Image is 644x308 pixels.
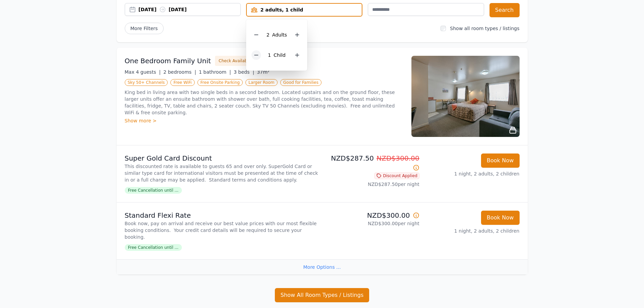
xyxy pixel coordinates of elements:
[490,3,520,17] button: Search
[325,211,420,220] p: NZD$300.00
[125,211,319,220] p: Standard Flexi Rate
[481,211,520,225] button: Book Now
[117,259,528,275] div: More Options ...
[125,79,168,86] span: Sky 50+ Channels
[125,153,319,163] p: Super Gold Card Discount
[325,181,420,188] p: NZD$287.50 per night
[125,244,182,251] span: Free Cancellation until ...
[234,69,254,75] span: 3 beds |
[247,6,362,13] div: 2 adults, 1 child
[139,6,241,13] div: [DATE] [DATE]
[275,288,369,302] button: Show All Room Types / Listings
[425,228,520,234] p: 1 night, 2 adults, 2 children
[425,170,520,177] p: 1 night, 2 adults, 2 children
[163,69,196,75] span: 2 bedrooms |
[215,56,258,66] button: Check Availability
[125,187,182,194] span: Free Cancellation until ...
[481,153,520,168] button: Book Now
[197,79,243,86] span: Free Onsite Parking
[450,26,519,31] label: Show all room types / listings
[325,153,420,172] p: NZD$287.50
[325,220,420,227] p: NZD$300.00 per night
[245,79,278,86] span: Larger Room
[273,52,285,58] span: Child
[374,172,420,179] span: Discount Applied
[268,52,271,58] span: 1
[257,69,269,75] span: 37m²
[125,56,211,66] h3: One Bedroom Family Unit
[280,79,321,86] span: Good for Families
[125,220,319,240] p: Book now, pay on arrival and receive our best value prices with our most flexible booking conditi...
[272,32,287,38] span: Adult s
[266,32,269,38] span: 2
[125,69,161,75] span: Max 4 guests |
[125,23,164,34] span: More Filters
[170,79,195,86] span: Free WiFi
[377,154,420,162] span: NZD$300.00
[125,117,403,124] div: Show more >
[125,163,319,183] p: This discounted rate is available to guests 65 and over only. SuperGold Card or similar type card...
[199,69,231,75] span: 1 bathroom |
[125,89,403,116] p: King bed in living area with two single beds in a second bedroom. Located upstairs and on the gro...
